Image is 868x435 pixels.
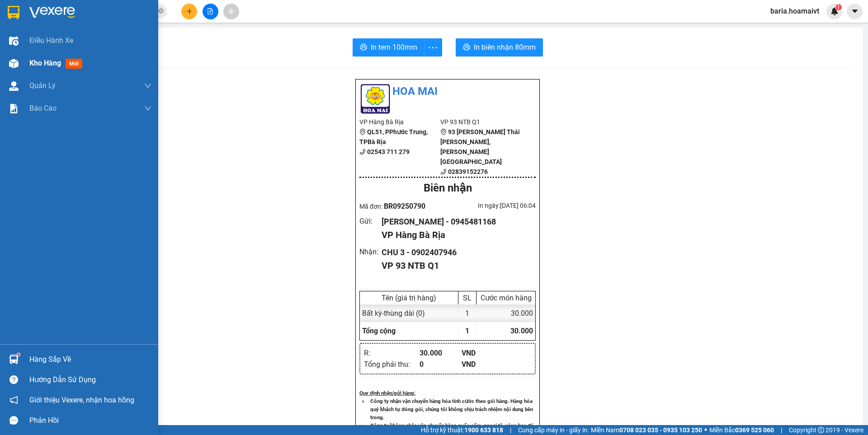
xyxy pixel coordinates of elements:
[367,148,410,155] b: 02543 711 279
[207,8,213,14] span: file-add
[359,149,366,155] span: phone
[421,425,503,435] span: Hỗ trợ kỹ thuật:
[591,425,702,435] span: Miền Nam
[510,425,511,435] span: |
[228,8,234,14] span: aim
[360,43,367,52] span: printer
[9,355,19,364] img: warehouse-icon
[9,396,18,404] span: notification
[77,29,141,40] div: CHU 3
[830,7,839,15] img: icon-new-feature
[440,129,447,135] span: environment
[382,246,528,259] div: CHU 3 - 0902407946
[476,304,535,322] div: 30.000
[186,8,193,14] span: plus
[362,294,456,302] div: Tên (giá trị hàng)
[851,7,859,15] span: caret-down
[29,353,151,366] div: Hàng sắp về
[144,82,151,89] span: down
[763,5,826,17] span: baria.hoamaivt
[9,375,18,384] span: question-circle
[29,373,151,387] div: Hướng dẫn sử dụng
[709,425,774,435] span: Miền Bắc
[29,414,151,427] div: Phản hồi
[359,389,536,397] div: Quy định nhận/gửi hàng :
[9,104,19,113] img: solution-icon
[362,327,396,335] span: Tổng cộng
[440,168,447,175] span: phone
[9,81,19,91] img: warehouse-icon
[474,42,536,53] span: In biên nhận 80mm
[359,201,448,212] div: Mã đơn:
[440,128,520,165] b: 93 [PERSON_NAME] Thái [PERSON_NAME], [PERSON_NAME][GEOGRAPHIC_DATA]
[359,83,536,100] li: Hoa Mai
[9,36,19,46] img: warehouse-icon
[359,83,391,115] img: logo.jpg
[9,416,18,425] span: message
[465,327,469,335] span: 1
[7,59,15,69] span: R :
[479,294,533,302] div: Cước món hàng
[29,59,61,67] span: Kho hàng
[29,394,134,406] span: Giới thiệu Vexere, nhận hoa hồng
[77,9,99,18] span: Nhận:
[66,59,82,69] span: mới
[223,4,239,19] button: aim
[370,398,533,421] strong: Công ty nhận vận chuyển hàng hóa tính cước theo gói hàng. Hàng hóa quý khách tự đóng gói, chúng t...
[8,6,19,19] img: logo-vxr
[8,29,71,40] div: THÀNH
[510,327,533,335] span: 30.000
[461,294,474,302] div: SL
[735,426,774,434] strong: 0369 525 060
[359,128,428,145] b: QL51, PPhước Trung, TPBà Rịa
[29,80,56,91] span: Quản Lý
[77,40,141,53] div: 0902407946
[835,4,842,10] sup: 1
[181,4,197,19] button: plus
[704,428,707,432] span: ⚪️
[371,42,417,53] span: In tem 100mm
[203,4,218,19] button: file-add
[456,38,543,56] button: printerIn biên nhận 80mm
[144,105,151,112] span: down
[359,117,440,127] li: VP Hàng Bà Rịa
[364,347,420,359] div: R :
[425,42,442,53] span: more
[420,347,462,359] div: 30.000
[847,4,863,19] button: caret-down
[359,180,536,197] div: Biên nhận
[359,246,382,257] div: Nhận :
[8,9,22,18] span: Gửi:
[7,58,72,69] div: 30.000
[448,201,536,210] div: In ngày: [DATE] 06:04
[29,35,73,46] span: Điều hành xe
[9,59,19,68] img: warehouse-icon
[8,8,71,29] div: Hàng Bà Rịa
[353,38,425,56] button: printerIn tem 100mm
[463,43,470,52] span: printer
[448,168,488,175] b: 02839152276
[359,215,382,227] div: Gửi :
[359,129,366,135] span: environment
[619,426,702,434] strong: 0708 023 035 - 0935 103 250
[382,228,528,242] div: VP Hàng Bà Rịa
[837,4,840,10] span: 1
[382,259,528,273] div: VP 93 NTB Q1
[17,353,20,356] sup: 1
[158,8,164,14] span: close-circle
[781,425,782,435] span: |
[362,309,425,318] span: Bất kỳ - thùng dài (0)
[384,202,425,210] span: BR09250790
[462,347,504,359] div: VND
[77,8,141,29] div: 93 NTB Q1
[462,359,504,370] div: VND
[818,427,824,433] span: copyright
[440,117,521,127] li: VP 93 NTB Q1
[424,38,442,56] button: more
[29,103,57,114] span: Báo cáo
[464,426,503,434] strong: 1900 633 818
[518,425,589,435] span: Cung cấp máy in - giấy in:
[8,40,71,53] div: 0945481168
[458,304,476,322] div: 1
[158,7,164,16] span: close-circle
